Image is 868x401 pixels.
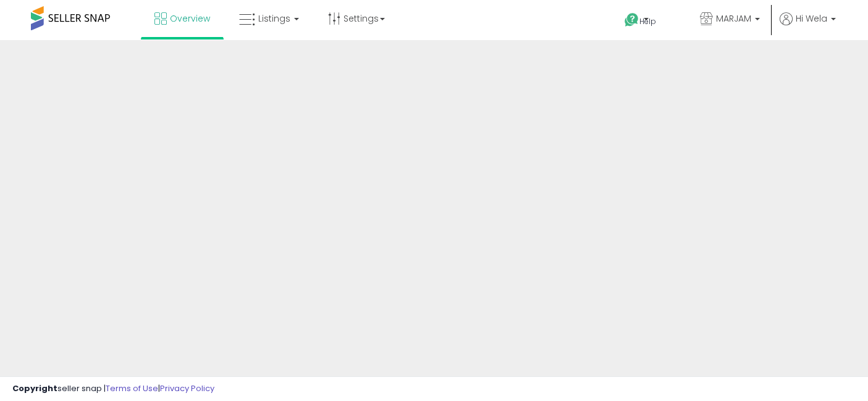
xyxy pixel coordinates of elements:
span: Help [639,16,656,27]
a: Privacy Policy [160,382,214,394]
span: Overview [170,12,210,25]
a: Hi Wela [780,12,836,40]
a: Terms of Use [106,382,158,394]
i: Get Help [624,12,639,28]
span: Listings [258,12,290,25]
strong: Copyright [12,382,57,394]
span: Hi Wela [796,12,827,25]
a: Help [615,3,680,40]
span: MARJAM [716,12,751,25]
div: seller snap | | [12,383,214,395]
